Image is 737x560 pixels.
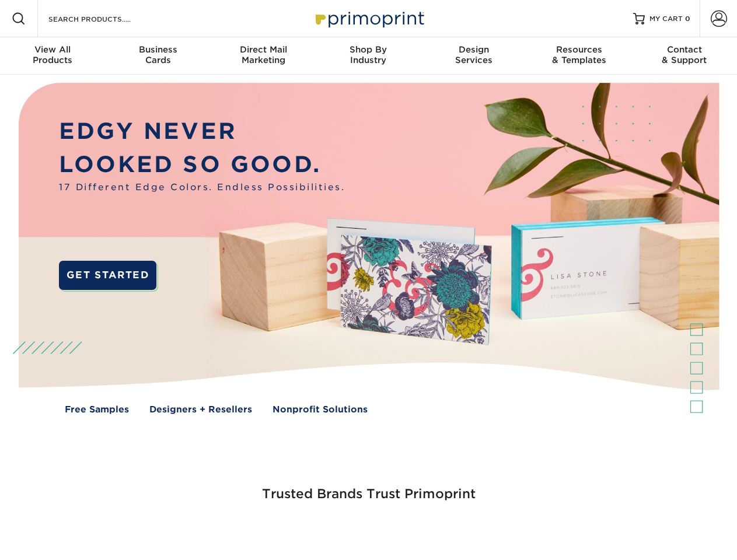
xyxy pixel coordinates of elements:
a: Designers + Resellers [149,403,252,416]
a: Direct MailMarketing [211,37,316,75]
span: 0 [685,15,690,23]
span: Resources [526,44,631,55]
img: Primoprint [310,6,427,31]
div: Marketing [211,44,316,65]
p: EDGY NEVER [59,115,345,148]
div: Services [421,44,526,65]
a: Free Samples [65,403,129,416]
a: Nonprofit Solutions [273,403,368,416]
span: MY CART [649,14,683,24]
p: LOOKED SO GOOD. [59,148,345,181]
span: Shop By [316,44,421,55]
span: Business [105,44,210,55]
a: Resources& Templates [526,37,631,75]
a: DesignServices [421,37,526,75]
span: Design [421,44,526,55]
input: SEARCH PRODUCTS..... [47,12,161,26]
div: & Support [632,44,737,65]
a: GET STARTED [59,261,156,290]
a: Shop ByIndustry [316,37,421,75]
div: & Templates [526,44,631,65]
span: Direct Mail [211,44,316,55]
div: Industry [316,44,421,65]
span: Contact [632,44,737,55]
h3: Trusted Brands Trust Primoprint [27,459,710,516]
div: Cards [105,44,210,65]
span: 17 Different Edge Colors. Endless Possibilities. [59,181,345,194]
a: Contact& Support [632,37,737,75]
a: BusinessCards [105,37,210,75]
